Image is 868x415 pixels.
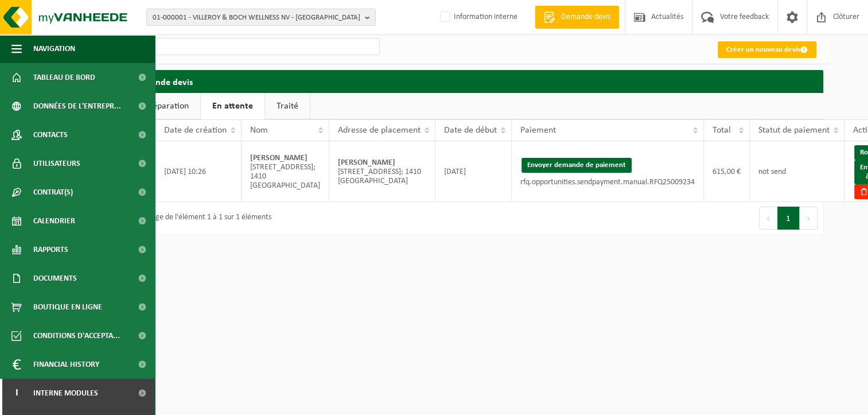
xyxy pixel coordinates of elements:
[155,141,242,202] td: [DATE] 10:26
[33,350,99,379] span: Financial History
[521,158,632,173] button: Envoyer demande de paiement
[33,321,120,350] span: Conditions d'accepta...
[435,141,512,202] td: [DATE]
[122,93,200,119] a: En préparation
[33,121,68,149] span: Contacts
[33,149,80,178] span: Utilisateurs
[265,93,310,119] a: Traité
[520,179,695,187] p: rfq.opportunities.sendpayment.manual.RFQ25009234
[33,293,102,321] span: Boutique en ligne
[338,126,421,135] span: Adresse de placement
[33,92,121,121] span: Données de l'entrepr...
[777,207,800,230] button: 1
[33,178,73,207] span: Contrat(s)
[146,9,376,26] button: 01-000001 - VILLEROY & BOCH WELLNESS NV - [GEOGRAPHIC_DATA]
[520,126,556,135] span: Paiement
[558,11,613,23] span: Demande devis
[713,126,731,135] span: Total
[201,93,264,119] a: En attente
[153,9,360,26] span: 01-000001 - VILLEROY & BOCH WELLNESS NV - [GEOGRAPHIC_DATA]
[329,141,435,202] td: [STREET_ADDRESS]; 1410 [GEOGRAPHIC_DATA]
[444,126,497,135] span: Date de début
[122,70,823,92] h2: Demande devis
[338,158,395,167] strong: [PERSON_NAME]
[33,264,77,293] span: Documents
[758,168,786,176] span: not send
[33,63,95,92] span: Tableau de bord
[242,141,329,202] td: [STREET_ADDRESS]; 1410 [GEOGRAPHIC_DATA]
[758,126,830,135] span: Statut de paiement
[11,379,22,408] span: I
[122,38,380,55] input: Chercher
[704,141,750,202] td: 615,00 €
[33,235,68,264] span: Rapports
[718,41,816,58] a: Créer un nouveau devis
[250,126,268,135] span: Nom
[33,207,75,235] span: Calendrier
[535,6,619,29] a: Demande devis
[759,207,777,230] button: Previous
[127,208,271,228] div: Affichage de l'élément 1 à 1 sur 1 éléments
[33,34,75,63] span: Navigation
[800,207,818,230] button: Next
[250,154,308,162] strong: [PERSON_NAME]
[164,126,227,135] span: Date de création
[438,9,517,26] label: Information interne
[33,379,98,408] span: Interne modules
